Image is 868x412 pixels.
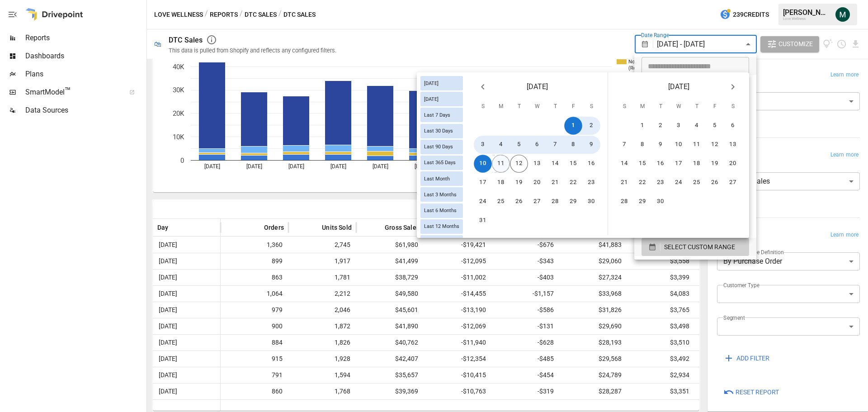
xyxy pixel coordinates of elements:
[688,155,706,173] button: 18
[474,136,492,154] button: 3
[634,98,651,116] span: Monday
[492,155,510,173] button: 11
[510,155,528,173] button: 12
[474,78,492,96] button: Previous month
[582,117,600,135] button: 2
[670,117,688,135] button: 3
[688,117,706,135] button: 4
[420,81,442,86] span: [DATE]
[633,117,651,135] button: 1
[565,98,581,116] span: Friday
[688,174,706,192] button: 25
[706,117,724,135] button: 5
[546,174,564,192] button: 21
[546,155,564,173] button: 14
[582,136,600,154] button: 9
[633,193,651,211] button: 29
[420,160,459,166] span: Last 365 Days
[706,155,724,173] button: 19
[642,238,749,256] button: SELECT CUSTOM RANGE
[724,174,742,192] button: 27
[615,136,633,154] button: 7
[510,193,528,211] button: 26
[527,81,548,93] span: [DATE]
[510,136,528,154] button: 5
[492,136,510,154] button: 4
[688,136,706,154] button: 11
[420,192,460,198] span: Last 3 Months
[547,98,563,116] span: Thursday
[564,136,582,154] button: 8
[724,117,742,135] button: 6
[528,155,546,173] button: 13
[420,96,442,102] span: [DATE]
[474,174,492,192] button: 17
[529,98,545,116] span: Wednesday
[474,193,492,211] button: 24
[652,98,669,116] span: Tuesday
[724,155,742,173] button: 20
[651,117,670,135] button: 2
[474,212,492,230] button: 31
[651,193,670,211] button: 30
[670,136,688,154] button: 10
[706,174,724,192] button: 26
[420,187,463,202] div: Last 3 Months
[475,98,491,116] span: Sunday
[420,208,460,213] span: Last 6 Months
[528,136,546,154] button: 6
[615,174,633,192] button: 21
[664,242,735,253] span: SELECT CUSTOM RANGE
[420,112,454,118] span: Last 7 Days
[420,156,463,170] div: Last 365 Days
[564,117,582,135] button: 1
[582,174,600,192] button: 23
[420,219,463,234] div: Last 12 Months
[706,136,724,154] button: 12
[420,124,463,138] div: Last 30 Days
[564,174,582,192] button: 22
[651,136,670,154] button: 9
[668,81,689,93] span: [DATE]
[633,155,651,173] button: 15
[546,193,564,211] button: 28
[564,155,582,173] button: 15
[420,108,463,122] div: Last 7 Days
[615,193,633,211] button: 28
[583,98,599,116] span: Saturday
[707,98,723,116] span: Friday
[582,193,600,211] button: 30
[616,98,632,116] span: Sunday
[670,155,688,173] button: 17
[420,204,463,218] div: Last 6 Months
[474,155,492,173] button: 10
[493,98,509,116] span: Monday
[615,155,633,173] button: 14
[528,174,546,192] button: 20
[511,98,527,116] span: Tuesday
[492,174,510,192] button: 18
[670,174,688,192] button: 24
[492,193,510,211] button: 25
[724,78,742,96] button: Next month
[420,171,463,186] div: Last Month
[420,223,463,229] span: Last 12 Months
[510,174,528,192] button: 19
[651,174,670,192] button: 23
[528,193,546,211] button: 27
[420,92,463,106] div: [DATE]
[420,76,463,90] div: [DATE]
[564,193,582,211] button: 29
[689,98,705,116] span: Thursday
[420,144,457,150] span: Last 90 Days
[420,140,463,154] div: Last 90 Days
[420,235,463,250] div: Last Year
[651,155,670,173] button: 16
[670,98,687,116] span: Wednesday
[633,174,651,192] button: 22
[633,136,651,154] button: 8
[546,136,564,154] button: 7
[724,136,742,154] button: 13
[582,155,600,173] button: 16
[725,98,741,116] span: Saturday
